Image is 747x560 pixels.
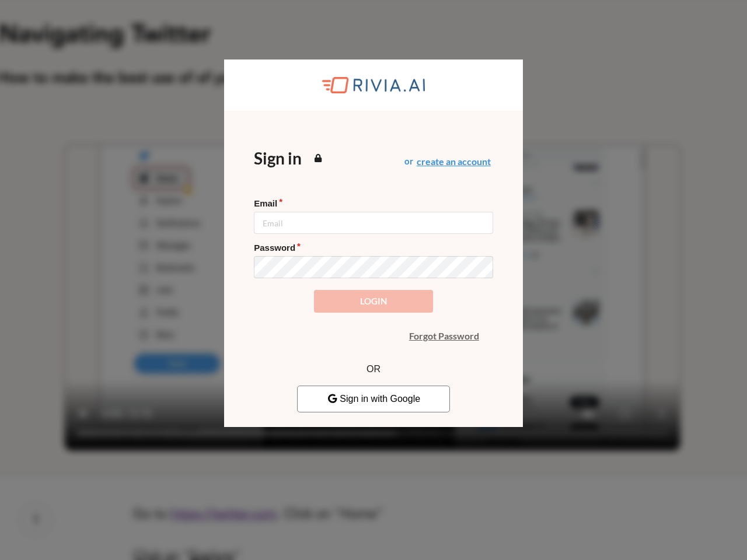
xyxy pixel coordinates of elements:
input: Email [254,212,493,234]
label: Password [254,242,493,254]
span: Sign in with Google [327,394,420,404]
img: wBBU9CcdNicVgAAAABJRU5ErkJggg== [322,77,425,93]
h1: Sign in [254,148,325,169]
button: Sign in with Google [297,386,450,412]
button: create an account [417,157,491,166]
h4: or [404,156,493,167]
label: Email [254,198,493,209]
button: Forgot Password [395,324,493,348]
p: OR [297,363,450,376]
